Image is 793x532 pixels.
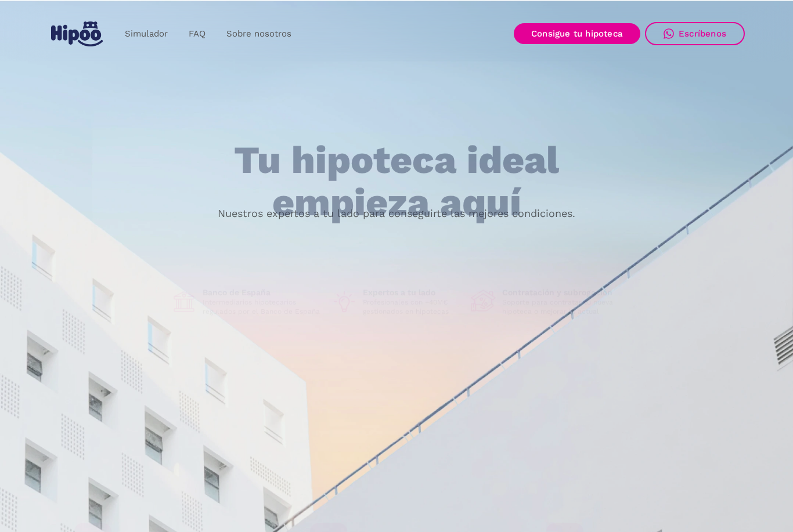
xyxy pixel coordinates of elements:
[514,23,640,44] a: Consigue tu hipoteca
[363,287,462,298] h1: Expertos a tu lado
[48,17,105,51] a: home
[114,23,178,45] a: Simulador
[176,139,617,223] h1: Tu hipoteca ideal empieza aquí
[178,23,216,45] a: FAQ
[203,298,322,316] p: Intermediarios hipotecarios regulados por el Banco de España
[679,28,726,39] div: Escríbenos
[502,287,622,298] h1: Contratación y subrogación
[203,287,322,298] h1: Banco de España
[645,22,745,45] a: Escríbenos
[216,23,302,45] a: Sobre nosotros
